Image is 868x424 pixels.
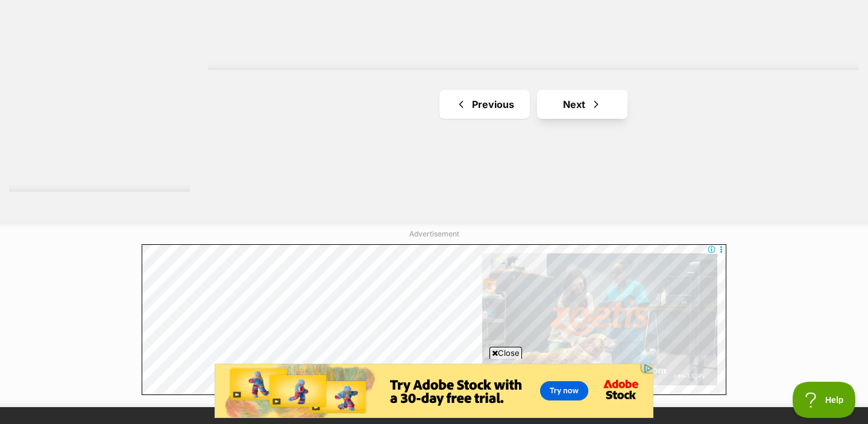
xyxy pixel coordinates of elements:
[439,90,530,119] a: Previous page
[142,244,726,395] iframe: Advertisement
[489,347,522,359] span: Close
[537,90,627,119] a: Next page
[793,382,856,418] iframe: Help Scout Beacon - Open
[208,90,859,119] nav: Pagination
[215,364,653,418] iframe: Advertisement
